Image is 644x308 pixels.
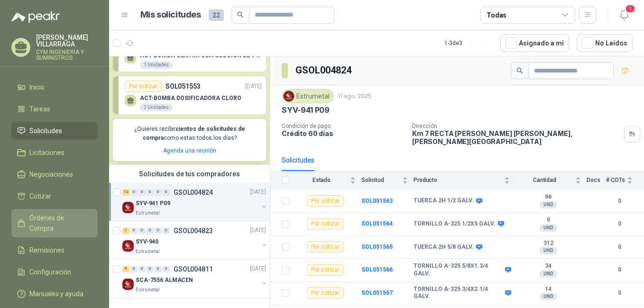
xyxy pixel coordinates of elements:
p: SYV-940 [136,237,158,246]
div: Por cotizar [125,81,162,92]
div: 0 [163,189,170,196]
span: Producto [414,177,502,183]
a: SOL051563 [361,198,393,204]
div: Solicitudes [282,155,314,165]
span: Licitaciones [29,147,64,158]
th: Estado [295,171,361,190]
div: 0 [130,227,138,234]
div: Por cotizar [307,264,344,276]
th: Docs [587,171,606,190]
span: Inicio [29,82,45,92]
p: Dirección [412,123,620,129]
p: SYV-941 P09 [136,199,170,208]
p: Estrumetal [136,248,160,255]
span: Negociaciones [29,169,73,180]
b: TORNILLO A-325 3/4X2.1/4 GALV. [414,286,503,300]
span: 1 [625,4,635,13]
div: Por cotizar [307,241,344,253]
button: 1 [616,7,633,24]
div: Solicitudes de tus compradores [109,165,270,183]
div: 9 [122,266,129,272]
a: Cotizar [11,187,98,205]
p: Estrumetal [136,209,160,217]
div: Por cotizar [307,287,344,299]
span: search [237,11,244,18]
div: 0 [155,266,162,272]
div: UND [540,247,557,254]
img: Company Logo [122,240,134,252]
span: Cantidad [515,177,573,183]
div: Por cotizar [307,195,344,207]
p: SYV-941 P09 [282,105,330,115]
span: Cotizar [29,191,51,201]
b: 66 [515,193,581,201]
a: Remisiones [11,241,98,259]
div: 0 [130,266,138,272]
div: 0 [130,189,138,196]
img: Company Logo [122,202,134,213]
b: 0 [606,265,633,274]
p: GSOL004824 [174,189,213,196]
img: Company Logo [284,91,294,101]
button: Asignado a mi [500,34,569,52]
div: Estrumetal [282,89,334,103]
div: 0 [138,227,146,234]
b: 9 [515,217,581,224]
a: SOL051566 [361,266,393,273]
a: SOL051567 [361,290,393,296]
p: [DATE] [250,264,266,273]
div: 0 [155,227,162,234]
p: Km 7 RECTA [PERSON_NAME] [PERSON_NAME] , [PERSON_NAME][GEOGRAPHIC_DATA] [412,129,620,145]
div: Por cotizar [307,218,344,230]
th: Producto [414,171,515,190]
b: 14 [515,286,581,293]
th: Solicitud [361,171,414,190]
span: Órdenes de Compra [29,213,89,234]
b: TUERCA 2H 5/8 GALV. [414,244,474,251]
a: 1 0 0 0 0 0 GSOL004823[DATE] Company LogoSYV-940Estrumetal [122,225,268,255]
div: 0 [163,266,170,272]
p: GSOL004811 [174,266,213,272]
a: Configuración [11,263,98,281]
div: 0 [147,189,154,196]
a: SOL051565 [361,244,393,250]
p: ¿Quieres recibir como estas todos los días? [119,125,260,143]
span: search [516,67,523,74]
a: SOL051564 [361,220,393,227]
div: 2 Unidades [140,104,173,111]
a: Manuales y ayuda [11,285,98,303]
p: [DATE] [250,188,266,197]
div: Todas [487,10,506,20]
span: Manuales y ayuda [29,289,83,299]
b: TORNILLO A-325 1/2X5 GALV. [414,220,496,228]
b: 312 [515,240,581,247]
a: Tareas [11,100,98,118]
div: 12 [122,189,129,196]
img: Company Logo [122,279,134,290]
div: 1 - 3 de 3 [444,36,493,51]
p: Crédito 60 días [282,129,405,137]
a: Licitaciones [11,144,98,162]
div: 0 [147,266,154,272]
span: Configuración [29,267,71,277]
button: No Leídos [577,34,633,52]
a: Órdenes de Compra [11,209,98,237]
b: cientos de solicitudes de compra [143,126,245,141]
th: Cantidad [515,171,587,190]
p: 11 ago, 2025 [338,92,371,101]
p: CYM INGENIERIA Y SUMINISTROS [36,49,98,61]
div: 0 [147,227,154,234]
div: 0 [163,227,170,234]
div: 0 [138,189,146,196]
a: Negociaciones [11,165,98,183]
div: 0 [155,189,162,196]
div: 1 Unidades [140,61,173,69]
h3: GSOL004824 [295,63,353,78]
b: 0 [606,197,633,206]
p: Estrumetal [136,286,160,294]
a: Por cotizarSOL051553[DATE] ACT-BOMBA DOSIFICADORA CLORO2 Unidades [113,76,266,114]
